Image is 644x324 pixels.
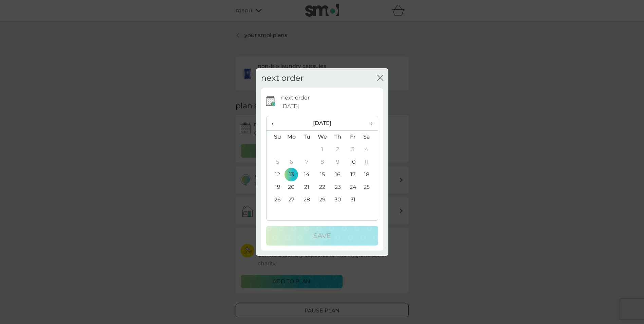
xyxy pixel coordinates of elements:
[314,181,330,194] td: 22
[266,181,284,194] td: 19
[330,143,345,156] td: 2
[330,168,345,181] td: 16
[281,93,310,102] p: next order
[314,143,330,156] td: 1
[299,130,314,143] th: Tu
[299,156,314,168] td: 7
[284,116,361,131] th: [DATE]
[313,230,331,241] p: Save
[284,168,299,181] td: 13
[314,156,330,168] td: 8
[272,116,279,130] span: ‹
[266,194,284,206] td: 26
[361,168,378,181] td: 18
[299,181,314,194] td: 21
[361,130,378,143] th: Sa
[330,194,345,206] td: 30
[314,194,330,206] td: 29
[261,73,304,83] h2: next order
[361,181,378,194] td: 25
[330,156,345,168] td: 9
[284,181,299,194] td: 20
[299,168,314,181] td: 14
[345,181,361,194] td: 24
[345,156,361,168] td: 10
[330,181,345,194] td: 23
[345,168,361,181] td: 17
[314,168,330,181] td: 15
[266,226,378,246] button: Save
[266,168,284,181] td: 12
[266,130,284,143] th: Su
[345,194,361,206] td: 31
[345,130,361,143] th: Fr
[284,156,299,168] td: 6
[366,116,372,130] span: ›
[377,75,383,82] button: close
[284,194,299,206] td: 27
[266,156,284,168] td: 5
[284,130,299,143] th: Mo
[330,130,345,143] th: Th
[314,130,330,143] th: We
[361,143,378,156] td: 4
[345,143,361,156] td: 3
[299,194,314,206] td: 28
[361,156,378,168] td: 11
[281,102,299,111] span: [DATE]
